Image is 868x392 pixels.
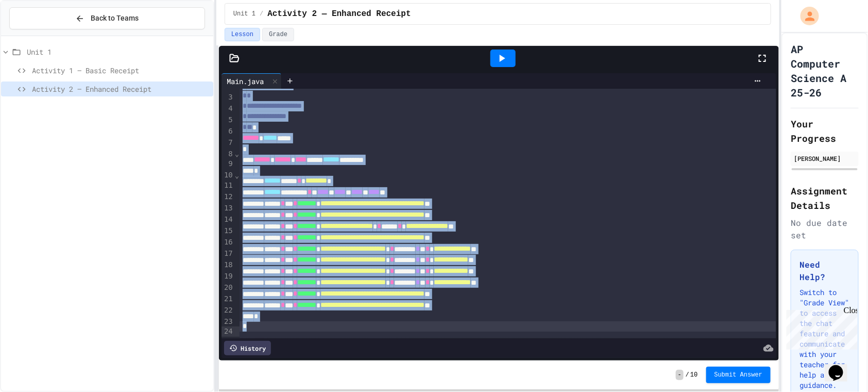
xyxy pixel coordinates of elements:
span: Fold line [234,171,240,179]
div: 21 [222,294,234,305]
div: No due date set [791,217,859,241]
iframe: chat widget [782,306,858,350]
span: Unit 1 [233,10,256,18]
h1: AP Computer Science A 25-26 [791,42,859,100]
div: My Account [790,4,822,28]
div: 23 [222,317,234,327]
div: 6 [222,126,234,138]
span: Back to Teams [91,13,139,24]
div: Main.java [222,76,269,87]
span: / [260,10,263,18]
button: Grade [262,28,294,41]
h2: Your Progress [791,117,859,145]
div: 4 [222,104,234,115]
div: 11 [222,181,234,192]
div: 12 [222,192,234,203]
div: 22 [222,305,234,317]
div: 24 [222,326,234,337]
div: 9 [222,159,234,170]
p: Switch to "Grade View" to access the chat feature and communicate with your teacher for help and ... [799,287,850,390]
div: 7 [222,138,234,149]
span: 10 [690,371,697,379]
div: 8 [222,149,234,159]
div: [PERSON_NAME] [794,154,856,163]
button: Submit Answer [706,367,771,383]
span: Fold line [234,150,240,158]
div: 19 [222,271,234,283]
iframe: chat widget [825,351,858,382]
span: / [686,371,689,379]
div: 5 [222,115,234,126]
span: Submit Answer [714,371,763,379]
div: 18 [222,260,234,271]
div: Main.java [222,73,282,89]
span: Unit 1 [27,46,209,57]
div: Chat with us now!Close [4,4,71,66]
div: 10 [222,170,234,181]
span: - [676,370,684,380]
div: 20 [222,283,234,294]
h3: Need Help? [799,258,850,283]
div: 15 [222,226,234,237]
div: 13 [222,203,234,215]
div: History [224,341,271,355]
span: Activity 2 — Enhanced Receipt [267,8,411,20]
div: 16 [222,237,234,249]
div: 17 [222,249,234,260]
span: Activity 1 — Basic Receipt [32,65,209,76]
span: Activity 2 — Enhanced Receipt [32,84,209,94]
button: Lesson [225,28,260,41]
h2: Assignment Details [791,184,859,213]
div: 14 [222,215,234,226]
div: 3 [222,92,234,104]
button: Back to Teams [9,7,205,29]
